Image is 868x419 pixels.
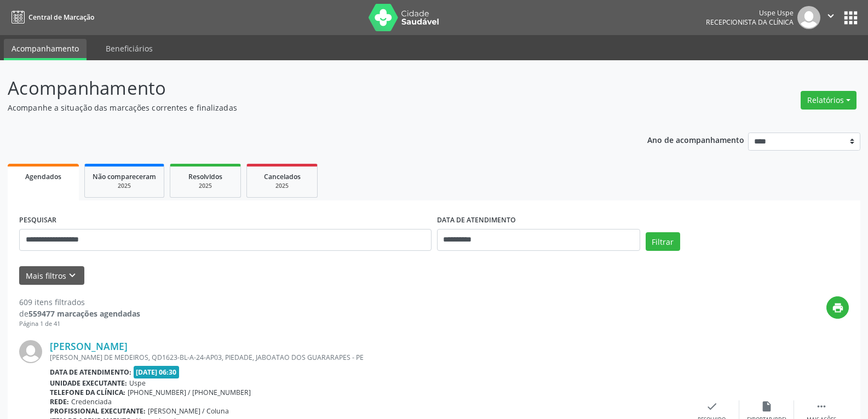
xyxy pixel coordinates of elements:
label: DATA DE ATENDIMENTO [437,212,516,229]
span: Credenciada [71,397,112,406]
button: Filtrar [646,232,680,251]
div: 2025 [255,182,309,190]
b: Data de atendimento: [50,368,131,377]
a: Acompanhamento [4,39,87,60]
button: apps [841,8,860,27]
span: Central de Marcação [28,13,94,22]
i: keyboard_arrow_down [66,269,78,282]
div: 609 itens filtrados [19,296,140,308]
div: 2025 [93,182,156,190]
a: Beneficiários [98,39,160,58]
b: Rede: [50,397,69,406]
img: img [797,6,820,29]
b: Unidade executante: [50,378,127,388]
button: Relatórios [801,91,856,110]
span: Resolvidos [188,172,222,181]
b: Profissional executante: [50,406,146,416]
i: check [706,400,718,412]
span: Agendados [25,172,61,181]
i:  [815,400,827,412]
img: img [19,340,42,363]
div: Página 1 de 41 [19,319,140,329]
span: Recepcionista da clínica [706,18,794,27]
div: [PERSON_NAME] DE MEDEIROS, QD1623-BL-A-24-AP03, PIEDADE, JABOATAO DOS GUARARAPES - PE [50,353,685,362]
i: print [832,302,844,314]
span: [DATE] 06:30 [134,366,180,378]
button: print [826,296,849,319]
strong: 559477 marcações agendadas [28,308,140,319]
label: PESQUISAR [19,212,56,229]
b: Telefone da clínica: [50,388,125,397]
div: de [19,308,140,319]
i: insert_drive_file [761,400,773,412]
span: [PHONE_NUMBER] / [PHONE_NUMBER] [128,388,251,397]
span: Cancelados [264,172,301,181]
span: Não compareceram [93,172,156,181]
div: 2025 [178,182,233,190]
a: [PERSON_NAME] [50,340,128,352]
p: Ano de acompanhamento [647,133,744,146]
div: Uspe Uspe [706,8,794,18]
span: [PERSON_NAME] / Coluna [148,406,229,416]
p: Acompanhe a situação das marcações correntes e finalizadas [8,102,605,113]
a: Central de Marcação [8,8,94,26]
button: Mais filtroskeyboard_arrow_down [19,266,84,285]
span: Uspe [129,378,146,388]
button:  [820,6,841,29]
p: Acompanhamento [8,74,605,102]
i:  [825,10,837,22]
